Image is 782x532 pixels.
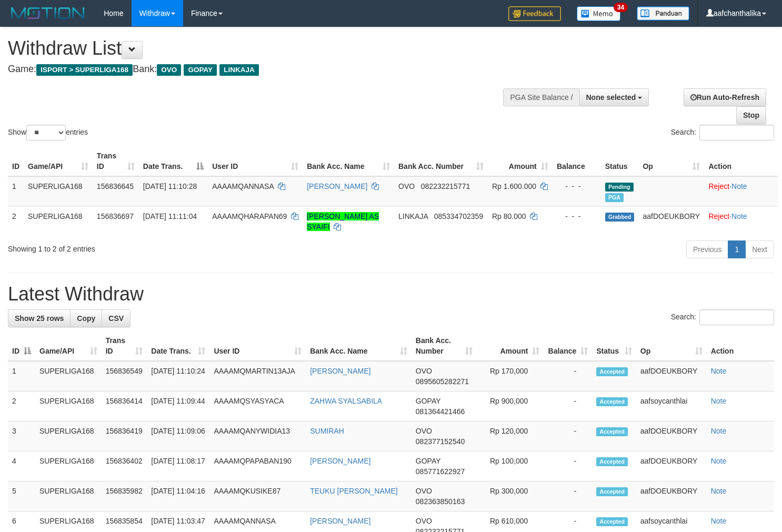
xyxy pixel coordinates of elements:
a: CSV [102,309,131,327]
td: aafDOEUKBORY [638,206,704,236]
label: Search: [671,125,774,140]
td: 156836402 [102,451,147,481]
input: Search: [699,125,774,140]
td: aafDOEUKBORY [636,481,707,511]
a: [PERSON_NAME] [310,517,370,525]
img: Button%20Memo.svg [577,6,621,21]
span: OVO [157,64,181,76]
th: ID: activate to sort column descending [8,331,35,361]
span: Accepted [596,367,628,376]
td: - [544,361,592,392]
span: Copy [77,314,95,323]
th: Bank Acc. Name: activate to sort column ascending [303,146,394,176]
span: OVO [398,182,415,190]
th: Amount: activate to sort column ascending [488,146,553,176]
span: [DATE] 11:10:28 [143,182,197,190]
td: Rp 170,000 [477,361,544,392]
span: OVO [416,367,432,375]
button: None selected [579,88,649,106]
span: Copy 082377152540 to clipboard [416,437,465,446]
td: SUPERLIGA168 [24,176,93,207]
a: [PERSON_NAME] AS SYAIFI [307,212,379,231]
th: Status [601,146,639,176]
td: 3 [8,421,35,451]
span: Accepted [596,487,628,496]
div: Showing 1 to 2 of 2 entries [8,239,318,254]
h1: Latest Withdraw [8,284,774,305]
td: aafsoycanthlai [636,392,707,421]
th: Bank Acc. Number: activate to sort column ascending [412,331,477,361]
span: CSV [108,314,124,323]
span: GOPAY [184,64,217,76]
td: - [544,451,592,481]
label: Search: [671,309,774,325]
td: SUPERLIGA168 [35,481,102,511]
td: 156836414 [102,392,147,421]
th: Op: activate to sort column ascending [638,146,704,176]
span: Copy 0895605282271 to clipboard [416,377,469,386]
td: AAAAMQKUSIKE87 [209,481,306,511]
th: User ID: activate to sort column ascending [208,146,303,176]
div: - - - [557,211,597,222]
th: Bank Acc. Number: activate to sort column ascending [394,146,488,176]
div: - - - [557,181,597,192]
h1: Withdraw List [8,38,511,59]
span: Accepted [596,427,628,436]
a: [PERSON_NAME] [310,457,370,465]
td: - [544,481,592,511]
td: aafDOEUKBORY [636,421,707,451]
td: aafDOEUKBORY [636,451,707,481]
td: aafDOEUKBORY [636,361,707,392]
select: Showentries [26,125,66,140]
th: Amount: activate to sort column ascending [477,331,544,361]
span: Copy 081364421466 to clipboard [416,407,465,416]
a: Stop [736,106,766,124]
span: OVO [416,517,432,525]
td: · [704,206,778,236]
span: Copy 085771622927 to clipboard [416,467,465,476]
span: Accepted [596,457,628,466]
td: [DATE] 11:09:44 [147,392,209,421]
td: Rp 100,000 [477,451,544,481]
a: Show 25 rows [8,309,71,327]
span: GOPAY [416,457,440,465]
img: MOTION_logo.png [8,5,88,21]
span: GOPAY [416,397,440,405]
span: Accepted [596,397,628,406]
div: PGA Site Balance / [503,88,579,106]
th: Balance: activate to sort column ascending [544,331,592,361]
td: AAAAMQANYWIDIA13 [209,421,306,451]
span: None selected [586,93,636,102]
a: ZAHWA SYALSABILA [310,397,382,405]
td: SUPERLIGA168 [24,206,93,236]
th: Bank Acc. Name: activate to sort column ascending [306,331,412,361]
span: LINKAJA [219,64,259,76]
th: Date Trans.: activate to sort column ascending [147,331,209,361]
td: Rp 300,000 [477,481,544,511]
td: 156836549 [102,361,147,392]
span: 34 [614,3,628,12]
th: Game/API: activate to sort column ascending [35,331,102,361]
td: Rp 120,000 [477,421,544,451]
a: Note [711,427,727,435]
span: ISPORT > SUPERLIGA168 [36,64,133,76]
th: Trans ID: activate to sort column ascending [102,331,147,361]
span: Accepted [596,517,628,526]
span: OVO [416,427,432,435]
td: 4 [8,451,35,481]
img: panduan.png [637,6,689,21]
td: [DATE] 11:09:06 [147,421,209,451]
a: SUMIRAH [310,427,344,435]
span: Rp 1.600.000 [492,182,536,190]
span: 156836645 [97,182,134,190]
input: Search: [699,309,774,325]
label: Show entries [8,125,88,140]
td: AAAAMQMARTIN13AJA [209,361,306,392]
span: Copy 085334702359 to clipboard [434,212,483,220]
a: Note [711,517,727,525]
a: Run Auto-Refresh [684,88,766,106]
td: 156836419 [102,421,147,451]
a: Note [711,457,727,465]
span: Copy 082363850163 to clipboard [416,497,465,506]
th: Status: activate to sort column ascending [592,331,636,361]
